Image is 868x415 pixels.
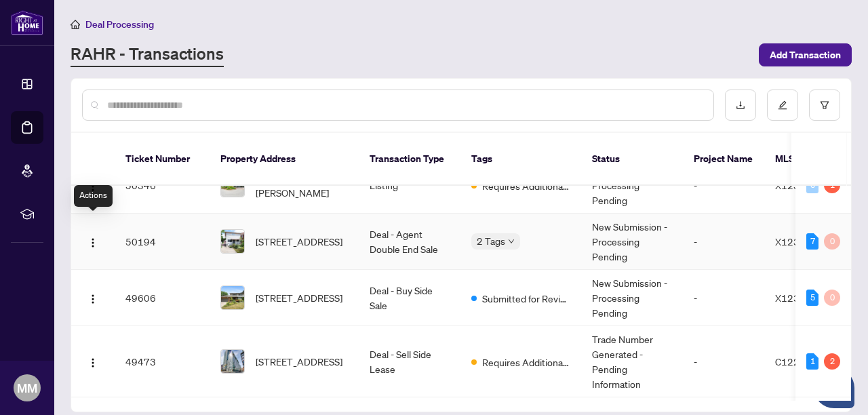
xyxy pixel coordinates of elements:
span: Submitted for Review [482,291,570,306]
img: logo [11,10,43,35]
div: 2 [824,353,840,370]
td: Trade Number Generated - Pending Information [581,326,683,397]
img: thumbnail-img [221,350,244,373]
td: Deal - Sell Side Lease [359,326,460,397]
img: Logo [87,357,98,368]
span: [STREET_ADDRESS] [256,354,342,369]
img: thumbnail-img [221,230,244,253]
img: Logo [87,294,98,304]
span: X12305240 [775,235,830,248]
th: Ticket Number [115,133,210,186]
a: RAHR - Transactions [71,43,224,67]
span: edit [778,100,787,110]
td: - [683,214,764,270]
th: Property Address [210,133,359,186]
span: [STREET_ADDRESS] [256,234,342,249]
span: Add Transaction [770,44,841,66]
div: 0 [824,290,840,306]
div: Actions [74,185,113,207]
td: 49473 [115,326,210,397]
td: New Submission - Processing Pending [581,214,683,270]
td: - [683,270,764,326]
th: Tags [460,133,581,186]
span: home [71,20,80,29]
div: 0 [824,233,840,250]
div: 1 [806,353,818,370]
td: 50194 [115,214,210,270]
span: C12226725 [775,355,830,368]
td: Deal - Agent Double End Sale [359,214,460,270]
span: X12326946 [775,292,830,304]
img: thumbnail-img [221,286,244,309]
button: Logo [82,231,104,252]
button: filter [809,90,840,121]
span: down [508,238,515,245]
span: 2 Tags [477,233,505,249]
button: Logo [82,287,104,309]
img: Logo [87,237,98,248]
td: - [683,157,764,214]
button: edit [767,90,798,121]
td: - [683,326,764,397]
button: Add Transaction [759,43,852,66]
td: Listing [359,157,460,214]
span: download [736,100,745,110]
td: New Submission - Processing Pending [581,270,683,326]
td: New Submission - Processing Pending [581,157,683,214]
span: Requires Additional Docs [482,355,570,370]
td: 49606 [115,270,210,326]
th: Transaction Type [359,133,460,186]
div: 7 [806,233,818,250]
button: download [725,90,756,121]
span: Requires Additional Docs [482,178,570,193]
button: Logo [82,351,104,372]
th: Project Name [683,133,764,186]
th: MLS # [764,133,846,186]
span: [STREET_ADDRESS] [256,290,342,305]
span: Deal Processing [85,18,154,31]
td: Deal - Buy Side Sale [359,270,460,326]
span: MM [17,378,37,397]
td: 50346 [115,157,210,214]
span: filter [820,100,829,110]
th: Status [581,133,683,186]
div: 5 [806,290,818,306]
